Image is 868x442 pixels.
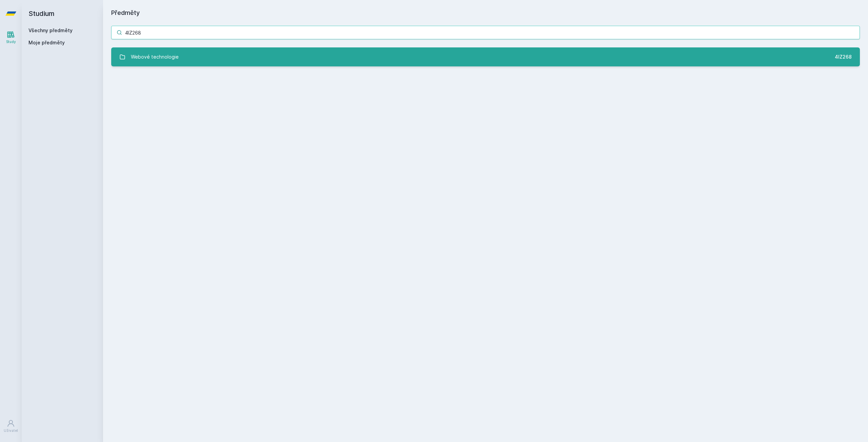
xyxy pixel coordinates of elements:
input: Název nebo ident předmětu… [111,26,860,39]
h1: Předměty [111,8,860,18]
div: Webové technologie [131,50,179,64]
a: Uživatel [1,416,20,437]
a: Study [1,27,20,48]
div: 4IZ268 [835,54,852,60]
div: Uživatel [4,428,18,433]
a: Webové technologie 4IZ268 [111,47,860,66]
span: Moje předměty [28,39,65,46]
a: Všechny předměty [28,27,73,33]
div: Study [6,39,16,44]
